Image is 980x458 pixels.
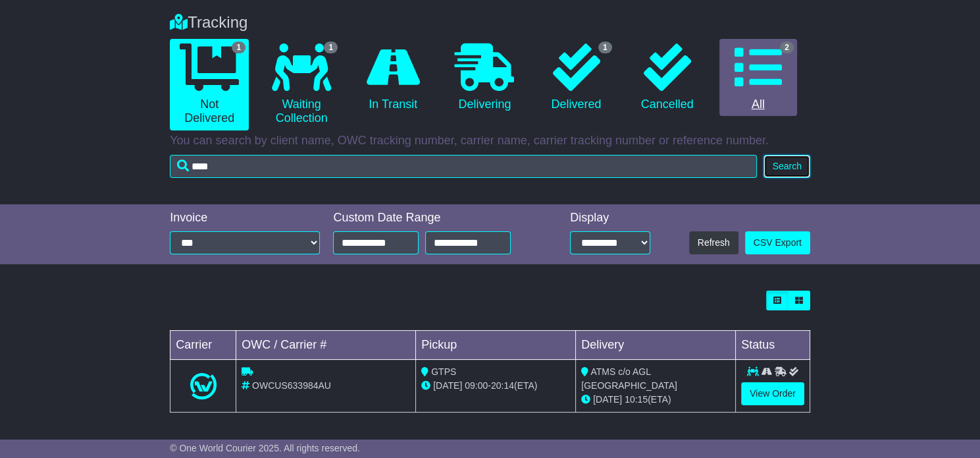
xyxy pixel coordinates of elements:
[170,443,360,453] span: © One World Courier 2025. All rights reserved.
[625,394,648,405] span: 10:15
[416,331,576,360] td: Pickup
[719,39,797,117] a: 2 All
[736,331,810,360] td: Status
[576,331,736,360] td: Delivery
[421,379,570,393] div: - (ETA)
[324,42,338,53] span: 1
[252,380,331,391] span: OWCUS633984AU
[581,366,677,391] span: ATMS c/o AGL [GEOGRAPHIC_DATA]
[741,382,804,405] a: View Order
[190,373,217,399] img: One_World_Courier.png
[236,331,416,360] td: OWC / Carrier #
[163,13,817,32] div: Tracking
[170,211,320,225] div: Invoice
[581,393,730,407] div: (ETA)
[629,39,706,117] a: Cancelled
[780,42,794,53] span: 2
[170,331,236,360] td: Carrier
[232,42,245,53] span: 1
[537,39,615,117] a: 1 Delivered
[445,39,524,117] a: Delivering
[689,231,738,254] button: Refresh
[433,380,462,391] span: [DATE]
[431,366,456,377] span: GTPS
[598,42,612,53] span: 1
[354,39,432,117] a: In Transit
[465,380,488,391] span: 09:00
[745,231,810,254] a: CSV Export
[491,380,514,391] span: 20:14
[333,211,538,225] div: Custom Date Range
[170,39,249,130] a: 1 Not Delivered
[763,155,810,178] button: Search
[593,394,622,405] span: [DATE]
[570,211,650,225] div: Display
[170,134,810,148] p: You can search by client name, OWC tracking number, carrier name, carrier tracking number or refe...
[262,39,341,130] a: 1 Waiting Collection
